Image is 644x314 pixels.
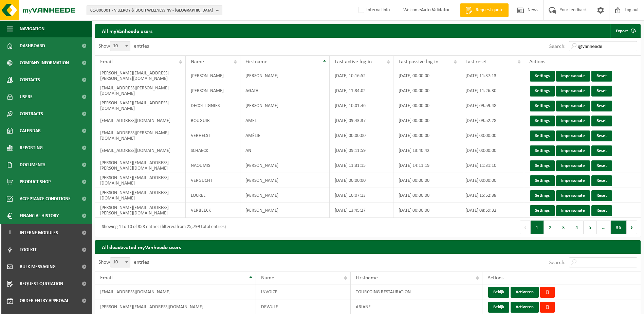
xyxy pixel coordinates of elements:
label: Internal info [357,5,390,15]
td: [DATE] 11:37:13 [460,68,524,83]
td: [DATE] 14:11:19 [393,158,460,173]
span: Actions [487,275,503,281]
span: Reporting [20,139,43,156]
span: 10 [110,41,130,51]
span: Product Shop [20,173,51,190]
td: [DATE] 13:45:27 [330,203,393,218]
td: [DATE] 09:52:28 [460,113,524,128]
label: Search: [549,260,566,265]
span: Contacts [20,71,40,88]
a: Impersonate [556,160,590,171]
span: … [597,221,611,234]
td: [DATE] 00:00:00 [393,113,460,128]
a: Reset [591,116,612,126]
span: Last passive log in [399,59,438,65]
a: Impersonate [556,101,590,111]
td: [DATE] 11:26:30 [460,83,524,98]
td: [PERSON_NAME][EMAIL_ADDRESS][PERSON_NAME][DOMAIN_NAME] [95,158,186,173]
button: 01-000001 - VILLEROY & BOCH WELLNESS NV - [GEOGRAPHIC_DATA] [87,5,222,15]
span: Bulk Messaging [20,258,56,275]
span: 10 [110,41,130,51]
td: BOUGUIR [186,113,240,128]
td: [DATE] 15:52:38 [460,188,524,203]
span: Firstname [356,275,378,281]
td: [EMAIL_ADDRESS][DOMAIN_NAME] [95,284,256,299]
span: Email [100,59,113,65]
h2: All deactivated myVanheede users [95,240,641,254]
td: [DATE] 08:59:32 [460,203,524,218]
td: AMÉLIE [240,128,330,143]
span: Dashboard [20,37,45,54]
span: 10 [110,258,130,267]
span: Navigation [20,20,44,37]
td: [EMAIL_ADDRESS][PERSON_NAME][DOMAIN_NAME] [95,83,186,98]
span: Name [191,59,204,65]
td: [DATE] 00:00:00 [460,143,524,158]
span: Company information [20,54,69,71]
a: Impersonate [556,116,590,126]
td: [DATE] 11:34:02 [330,83,393,98]
h2: All myVanheede users [95,24,159,37]
a: Settings [530,175,555,186]
td: [DATE] 13:40:42 [393,143,460,158]
td: [PERSON_NAME] [186,68,240,83]
span: Request quote [474,7,505,14]
td: VERGUCHT [186,173,240,188]
span: Contracts [20,105,43,122]
a: Reset [591,71,612,82]
span: Email [100,275,113,281]
a: Reset [591,101,612,111]
td: [EMAIL_ADDRESS][PERSON_NAME][DOMAIN_NAME] [95,128,186,143]
a: Impersonate [556,175,590,186]
td: [EMAIL_ADDRESS][DOMAIN_NAME] [95,143,186,158]
td: [DATE] 10:16:52 [330,68,393,83]
td: TOURCOING RESTAURATION [351,284,482,299]
td: VERHELST [186,128,240,143]
td: [PERSON_NAME] [240,188,330,203]
button: 1 [531,221,544,234]
button: Next [627,221,637,234]
span: Financial History [20,207,59,224]
a: Export [610,24,640,38]
td: [PERSON_NAME] [240,158,330,173]
td: [PERSON_NAME][EMAIL_ADDRESS][DOMAIN_NAME] [95,173,186,188]
td: [EMAIL_ADDRESS][DOMAIN_NAME] [95,113,186,128]
span: Last active log in [335,59,372,65]
a: Reset [591,130,612,141]
td: [DATE] 11:31:10 [460,158,524,173]
td: DECOTTIGNIES [186,98,240,113]
button: 2 [544,221,557,234]
td: LOCREL [186,188,240,203]
span: Calendar [20,122,41,139]
a: Settings [530,160,555,171]
a: Settings [530,86,555,97]
button: 36 [611,221,627,234]
a: Reset [591,86,612,97]
td: [DATE] 00:00:00 [393,203,460,218]
td: [PERSON_NAME] [186,83,240,98]
td: [PERSON_NAME] [240,98,330,113]
label: Search: [549,44,566,49]
span: Firstname [245,59,268,65]
button: Activeren [511,287,539,298]
td: [DATE] 00:00:00 [330,128,393,143]
a: Settings [530,145,555,156]
td: [DATE] 00:00:00 [393,68,460,83]
button: 5 [584,221,597,234]
td: [PERSON_NAME][EMAIL_ADDRESS][PERSON_NAME][DOMAIN_NAME] [95,68,186,83]
td: [DATE] 09:59:48 [460,98,524,113]
a: Settings [530,205,555,216]
button: Bekijk [488,302,509,313]
a: Impersonate [556,71,590,82]
td: [DATE] 11:31:15 [330,158,393,173]
td: [PERSON_NAME] [240,203,330,218]
td: [PERSON_NAME][EMAIL_ADDRESS][PERSON_NAME][DOMAIN_NAME] [95,203,186,218]
td: [DATE] 00:00:00 [393,128,460,143]
label: Show entries [98,260,149,265]
td: AMEL [240,113,330,128]
td: AGATA [240,83,330,98]
td: [DATE] 00:00:00 [460,173,524,188]
td: NAOUMIS [186,158,240,173]
a: Settings [530,190,555,201]
span: Actions [529,59,545,65]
